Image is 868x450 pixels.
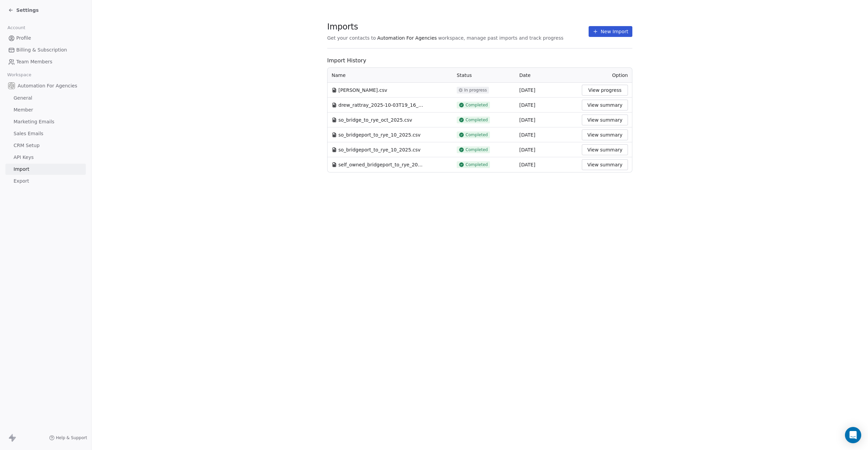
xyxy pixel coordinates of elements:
span: Account [4,23,28,33]
span: drew_rattray_2025-10-03T19_16_05.740Z.csv [338,102,423,108]
span: Status [457,73,472,78]
span: General [14,95,32,102]
a: Team Members [5,56,86,67]
span: Help & Support [56,435,87,441]
span: Export [14,178,29,185]
a: General [5,93,86,104]
span: Date [519,73,531,78]
div: [DATE] [519,117,574,123]
button: View summary [582,159,628,170]
span: Completed [466,117,488,123]
span: Team Members [16,58,52,65]
button: New Import [589,26,632,37]
span: Get your contacts to [327,35,376,41]
span: Completed [466,147,488,152]
button: View summary [582,100,628,110]
span: [PERSON_NAME].csv [338,87,387,94]
a: Profile [5,33,86,44]
span: Name [332,72,346,79]
span: Option [612,73,628,78]
button: View summary [582,115,628,125]
span: self_owned_bridgeport_to_rye_2025-10.csv [338,161,423,168]
span: In progress [464,87,487,93]
span: so_bridgeport_to_rye_10_2025.csv [338,146,420,153]
a: Marketing Emails [5,116,86,127]
a: CRM Setup [5,140,86,151]
img: white%20with%20black%20stroke.png [8,82,15,89]
a: Settings [8,7,39,14]
span: Completed [466,162,488,167]
span: Import [14,166,29,173]
span: Marketing Emails [14,118,54,125]
a: Export [5,176,86,187]
span: Sales Emails [14,130,43,137]
span: CRM Setup [14,142,40,149]
span: API Keys [14,154,34,161]
span: Completed [466,102,488,108]
div: Open Intercom Messenger [845,427,861,443]
a: Sales Emails [5,128,86,139]
div: [DATE] [519,102,574,108]
div: [DATE] [519,146,574,153]
span: Imports [327,22,564,32]
button: View summary [582,129,628,140]
span: Profile [16,35,31,42]
span: so_bridgeport_to_rye_10_2025.csv [338,131,420,138]
span: Workspace [4,70,34,80]
span: Settings [16,7,39,14]
a: Member [5,104,86,116]
a: Import [5,164,86,175]
button: View summary [582,144,628,155]
div: [DATE] [519,131,574,138]
a: Help & Support [49,435,87,441]
span: Import History [327,57,632,65]
span: workspace, manage past imports and track progress [438,35,563,41]
div: [DATE] [519,87,574,94]
a: API Keys [5,152,86,163]
span: so_bridge_to_rye_oct_2025.csv [338,117,412,123]
span: Billing & Subscription [16,46,67,54]
span: Automation For Agencies [377,35,437,41]
div: [DATE] [519,161,574,168]
button: View progress [582,85,628,96]
span: Automation For Agencies [18,82,77,89]
span: Completed [466,132,488,138]
a: Billing & Subscription [5,44,86,56]
span: Member [14,106,33,114]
